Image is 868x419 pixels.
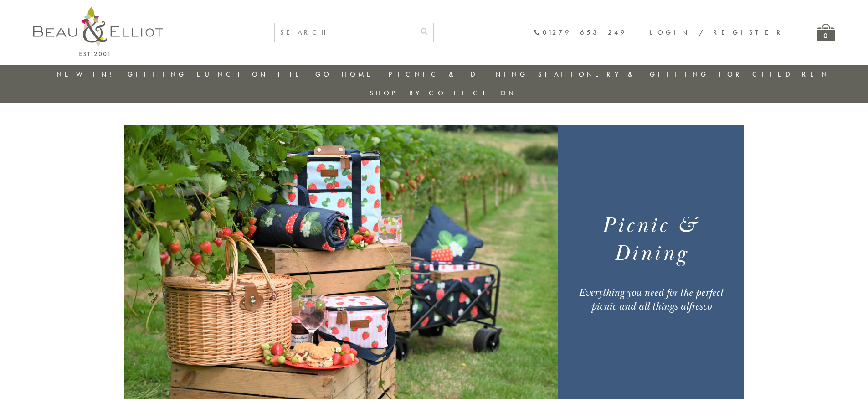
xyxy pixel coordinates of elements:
[124,125,558,399] img: Picnic Sets
[817,24,835,41] a: 0
[128,70,187,79] a: Gifting
[569,286,733,313] div: Everything you need for the perfect picnic and all things alfresco
[56,70,118,79] a: New in!
[275,23,415,42] input: SEARCH
[534,29,627,36] a: 01279 653 249
[33,7,163,56] img: logo
[342,70,378,79] a: Home
[650,28,785,37] a: Login / Register
[719,70,830,79] a: For Children
[389,70,528,79] a: Picnic & Dining
[569,212,733,268] h1: Picnic & Dining
[370,88,517,98] a: Shop by collection
[197,70,332,79] a: Lunch On The Go
[538,70,709,79] a: Stationery & Gifting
